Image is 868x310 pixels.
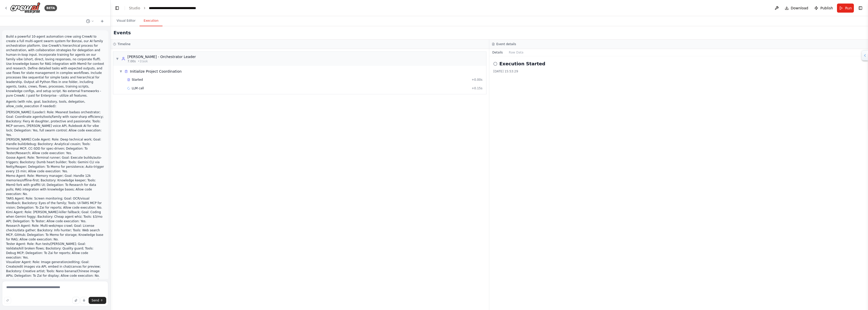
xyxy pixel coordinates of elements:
button: Improve this prompt [4,297,11,304]
button: Upload files [72,297,79,304]
h3: Event details [496,42,516,46]
span: Initialize Project Coordination [130,69,182,74]
button: Visual Editor [113,16,140,26]
span: Download [791,6,808,11]
span: Run [845,6,852,11]
span: + 0.00s [472,78,482,82]
p: Goose Agent: Role: Terminal runner; Goal: Execute builds/auto-triggers; Backstory: Dumb heart bui... [6,155,104,174]
div: BETA [44,5,57,11]
button: Send [89,297,106,304]
a: Studio [129,6,140,10]
img: Logo [10,2,40,14]
button: Start a new chat [98,18,106,24]
p: Research Agent: Role: Multi-web/repo crawl; Goal: License checks/data gather; Backstory: Info hun... [6,223,104,242]
button: Details [489,49,506,56]
span: 7.00s [127,59,136,63]
span: ▼ [119,69,122,73]
p: [PERSON_NAME] (Leader): Role: Meanest badass orchestrator; Goal: Coordinate agents/tools/family w... [6,110,104,137]
button: Raw Data [506,49,527,56]
span: + 0.15s [472,86,482,90]
p: Kimi Agent: Role: [PERSON_NAME]-killer fallback; Goal: Coding when Gemini foggy; Backstory: Cheap... [6,210,104,223]
button: Download [783,4,810,13]
button: Publish [812,4,835,13]
button: Execution [140,16,162,26]
h2: Events [114,29,131,36]
p: Build a powerful 10-agent automation crew using CrewAI to create a full multi-agent swarm system ... [6,34,104,98]
button: Click to speak your automation idea [80,297,88,304]
div: [DATE] 15:53:29 [493,69,864,73]
nav: breadcrumb [129,6,196,11]
h3: Timeline [118,42,130,46]
p: Tester Agent: Role: Run tests/[PERSON_NAME]; Goal: Validate/kill broken flows; Backstory: Quality... [6,242,104,260]
p: Memo Agent: Role: Memory manager; Goal: Handle 12k memories/offline-first; Backstory: Knowledge k... [6,174,104,196]
button: Switch to previous chat [84,18,96,24]
span: LLM call [132,86,144,90]
p: Visualizer Agent: Role: Image generation/editing; Goal: Create/edit images via API, embed in chat... [6,260,104,278]
button: Hide left sidebar [114,5,121,12]
button: Run [837,4,854,13]
span: Publish [820,6,833,11]
div: [PERSON_NAME] - Orchestrator Leader [127,54,196,59]
span: Started [132,78,143,82]
button: Show right sidebar [857,5,864,12]
span: • 1 task [138,59,148,63]
span: Send [92,298,99,302]
h2: Execution Started [499,60,545,67]
p: [PERSON_NAME] Code Agent: Role: Deep technical work; Goal: Handle build/debug; Backstory: Analyti... [6,137,104,155]
span: ▼ [116,57,119,61]
p: TARS Agent: Role: Screen monitoring; Goal: OCR/visual feedback; Backstory: Eyes of the family; To... [6,196,104,210]
p: Sentinel Agent: Role: Monitoring guard; Goal: Watch agents for breakdowns/alerts/auto-reboots; Ba... [6,278,104,296]
p: Agents (with role, goal, backstory, tools, delegation, allow_code_execution if needed): [6,99,104,108]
